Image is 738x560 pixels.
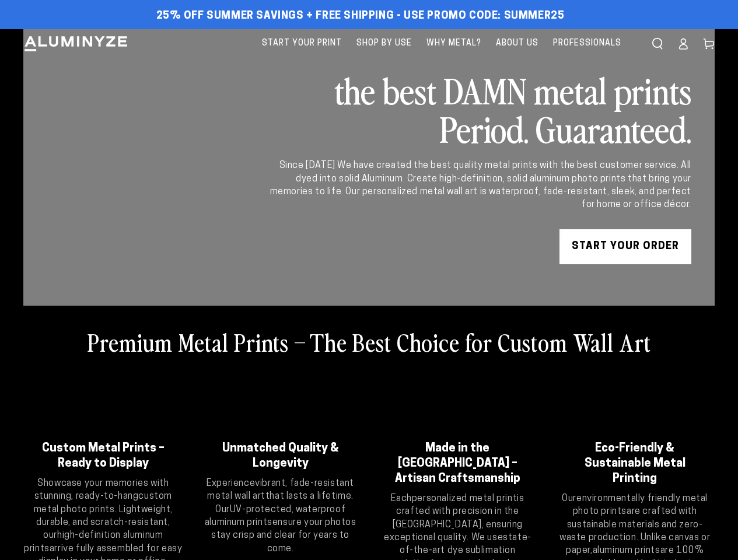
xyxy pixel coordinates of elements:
[268,71,691,148] h2: the best DAMN metal prints Period. Guaranteed.
[205,505,346,527] strong: UV-protected, waterproof aluminum prints
[426,36,481,51] span: Why Metal?
[412,494,517,503] strong: personalized metal print
[496,36,538,51] span: About Us
[156,10,565,23] span: 25% off Summer Savings + Free Shipping - Use Promo Code: SUMMER25
[268,159,691,212] div: Since [DATE] We have created the best quality metal prints with the best customer service. All dy...
[559,229,691,264] a: START YOUR Order
[569,441,700,487] h2: Eco-Friendly & Sustainable Metal Printing
[553,36,621,51] span: Professionals
[421,29,487,58] a: Why Metal?
[38,441,169,471] h2: Custom Metal Prints – Ready to Display
[207,479,354,501] strong: vibrant, fade-resistant metal wall art
[88,327,651,357] h2: Premium Metal Prints – The Best Choice for Custom Wall Art
[351,29,418,58] a: Shop By Use
[34,492,172,514] strong: custom metal photo prints
[573,494,708,516] strong: environmentally friendly metal photo prints
[256,29,348,58] a: Start Your Print
[23,35,128,52] img: Aluminyze
[356,36,412,51] span: Shop By Use
[262,36,342,51] span: Start Your Print
[645,31,670,57] summary: Search our site
[393,441,523,487] h2: Made in the [GEOGRAPHIC_DATA] – Artisan Craftsmanship
[201,477,361,555] p: Experience that lasts a lifetime. Our ensure your photos stay crisp and clear for years to come.
[547,29,627,58] a: Professionals
[215,441,346,471] h2: Unmatched Quality & Longevity
[24,531,163,553] strong: high-definition aluminum prints
[593,546,660,555] strong: aluminum prints
[490,29,544,58] a: About Us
